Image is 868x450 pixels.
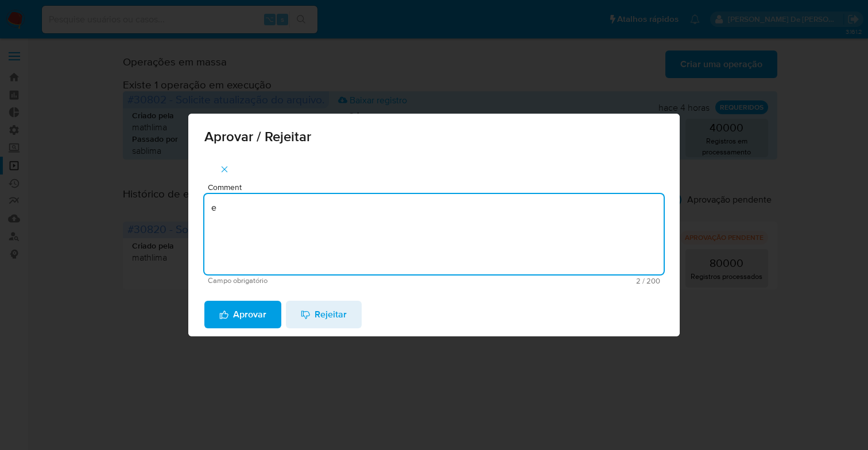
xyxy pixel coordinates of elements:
span: Máximo 200 caracteres [434,277,660,285]
span: Rejeitar [301,302,347,327]
button: Aprovar [204,301,281,328]
span: Aprovar [219,302,266,327]
span: Campo obrigatório [208,277,434,285]
span: Aprovar / Rejeitar [204,130,664,143]
textarea: e [204,194,664,274]
button: Rejeitar [286,301,362,328]
span: Comment [208,183,667,192]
